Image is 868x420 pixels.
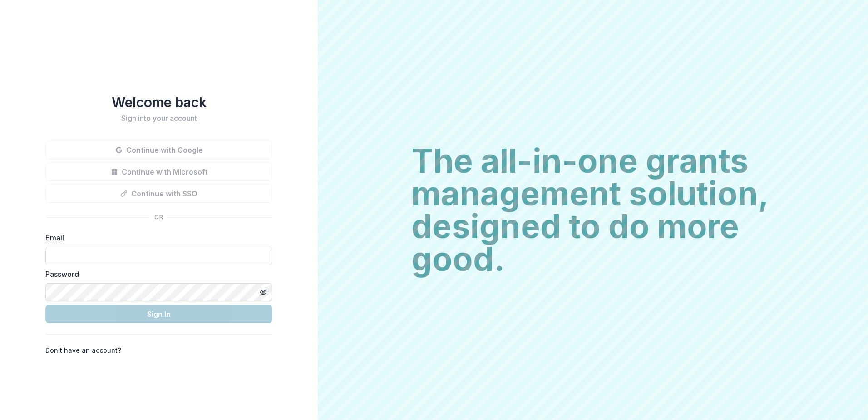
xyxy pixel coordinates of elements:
h2: Sign into your account [45,114,272,123]
button: Continue with Google [45,141,272,159]
label: Email [45,232,267,243]
button: Toggle password visibility [256,285,271,300]
label: Password [45,269,267,280]
button: Sign In [45,305,272,323]
h1: Welcome back [45,94,272,110]
p: Don't have an account? [45,345,121,355]
button: Continue with SSO [45,185,272,203]
button: Continue with Microsoft [45,163,272,181]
